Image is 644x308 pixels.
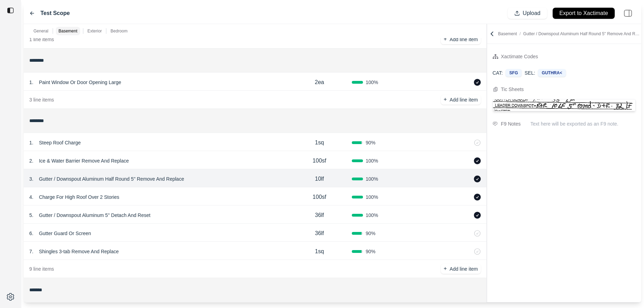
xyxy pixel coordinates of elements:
[444,96,447,104] p: +
[29,96,54,103] p: 3 line items
[493,99,636,111] img: Cropped Image
[29,36,54,43] p: 1 line items
[7,7,14,14] img: toggle sidebar
[315,78,324,87] p: 2ea
[36,174,187,184] p: Gutter / Downspout Aluminum Half Round 5'' Remove And Replace
[33,28,48,34] p: General
[111,28,128,34] p: Bedroom
[517,31,523,36] span: /
[366,157,378,164] span: 100 %
[315,229,324,238] p: 36lf
[441,95,480,105] button: +Add line item
[315,211,324,219] p: 36lf
[493,122,498,126] img: comment
[444,265,447,273] p: +
[29,157,33,164] p: 2 .
[366,230,376,237] span: 90 %
[29,79,33,86] p: 1 .
[506,69,522,77] div: SFG
[36,210,153,220] p: Gutter / Downspout Aluminum 5'' Detach And Reset
[40,9,70,17] label: Test Scope
[441,264,480,274] button: +Add line item
[441,35,480,44] button: +Add line item
[508,8,547,19] button: Upload
[530,120,636,127] p: Text here will be exported as an F9 note.
[498,31,640,37] p: Basement
[315,175,324,183] p: 10lf
[315,138,324,147] p: 1sq
[29,212,33,219] p: 5 .
[559,9,608,17] p: Export to Xactimate
[450,36,478,43] p: Add line item
[313,193,326,201] p: 100sf
[523,9,540,17] p: Upload
[620,6,636,21] img: right-panel.svg
[36,156,132,166] p: Ice & Water Barrier Remove And Replace
[36,77,124,87] p: Paint Window Or Door Opening Large
[36,228,94,238] p: Gutter Guard Or Screen
[29,230,33,237] p: 6 .
[313,157,326,165] p: 100sf
[29,175,33,182] p: 3 .
[501,120,521,128] div: F9 Notes
[366,139,376,146] span: 90 %
[29,265,54,272] p: 9 line items
[366,175,378,182] span: 100 %
[444,35,447,43] p: +
[59,28,77,34] p: Basement
[501,85,524,93] div: Tic Sheets
[501,52,538,61] div: Xactimate Codes
[29,248,33,255] p: 7 .
[450,96,478,103] p: Add line item
[36,192,122,202] p: Charge For High Roof Over 2 Stories
[29,139,33,146] p: 1 .
[553,8,615,19] button: Export to Xactimate
[366,79,378,86] span: 100 %
[493,69,503,76] p: CAT:
[366,248,376,255] span: 90 %
[29,194,33,201] p: 4 .
[88,28,102,34] p: Exterior
[366,212,378,219] span: 100 %
[366,194,378,201] span: 100 %
[450,265,478,272] p: Add line item
[538,69,566,77] div: GUTHRA<
[36,138,84,148] p: Steep Roof Charge
[524,69,535,76] p: SEL:
[315,247,324,256] p: 1sq
[36,247,122,256] p: Shingles 3-tab Remove And Replace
